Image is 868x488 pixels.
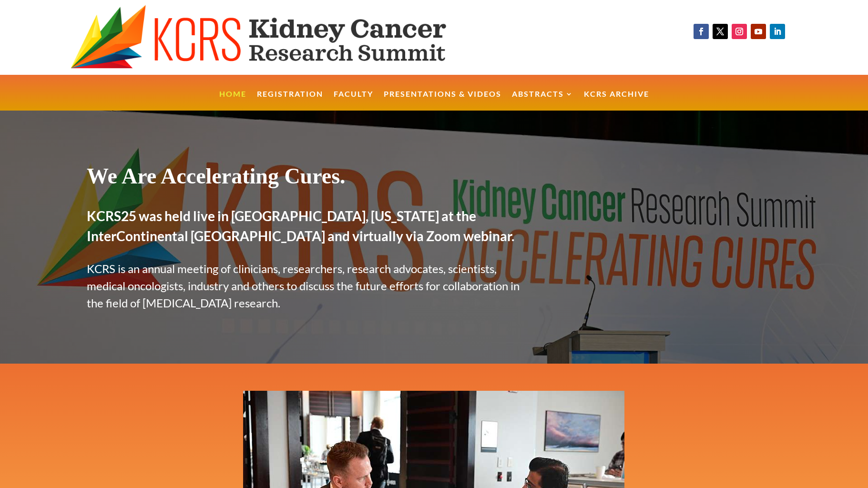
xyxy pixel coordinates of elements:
[713,24,728,39] a: Follow on X
[584,91,649,111] a: KCRS Archive
[512,91,573,111] a: Abstracts
[87,163,537,194] h1: We Are Accelerating Cures.
[770,24,785,39] a: Follow on LinkedIn
[384,91,501,111] a: Presentations & Videos
[71,5,492,70] img: KCRS generic logo wide
[219,91,246,111] a: Home
[694,24,709,39] a: Follow on Facebook
[87,260,537,312] p: KCRS is an annual meeting of clinicians, researchers, research advocates, scientists, medical onc...
[87,206,537,251] h2: KCRS25 was held live in [GEOGRAPHIC_DATA], [US_STATE] at the InterContinental [GEOGRAPHIC_DATA] a...
[334,91,373,111] a: Faculty
[751,24,766,39] a: Follow on Youtube
[257,91,323,111] a: Registration
[732,24,747,39] a: Follow on Instagram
